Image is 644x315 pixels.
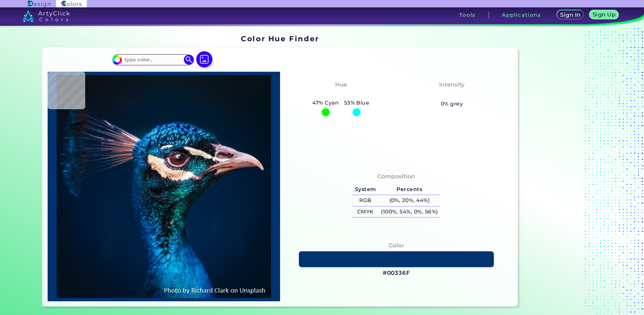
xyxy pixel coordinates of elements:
h4: Intensity [439,80,465,89]
img: icon search [184,55,194,65]
h3: Cyan-Blue [322,90,360,99]
h4: Color [389,241,404,250]
img: logo_artyclick_colors_white.svg [22,10,70,22]
a: Sign In [558,11,583,19]
h5: Percents [378,184,440,195]
h5: Sign Up [594,12,614,17]
h5: System [352,184,378,195]
h5: 47% Cyan [310,99,341,107]
h5: (100%, 54%, 0%, 56%) [378,206,440,217]
input: type color.. [122,55,184,64]
h3: #00336F [383,269,410,277]
h5: 0% grey [441,100,463,108]
iframe: Advertisement [521,32,604,309]
h5: RGB [352,195,378,206]
img: img_pavlin.jpg [51,75,277,298]
h3: Vibrant [437,90,467,99]
h4: Composition [377,172,415,181]
img: icon picture [196,51,212,67]
h5: Sign In [561,12,580,17]
a: Sign Up [591,11,617,19]
h5: 53% Blue [341,99,372,107]
h3: Tools [459,12,476,17]
h5: (0%, 20%, 44%) [378,195,440,206]
h4: Hue [335,80,347,89]
h1: Color Hue Finder [241,34,319,44]
h3: Applications [502,12,541,17]
img: ArtyClick Design logo [28,1,50,7]
h5: CMYK [352,206,378,217]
